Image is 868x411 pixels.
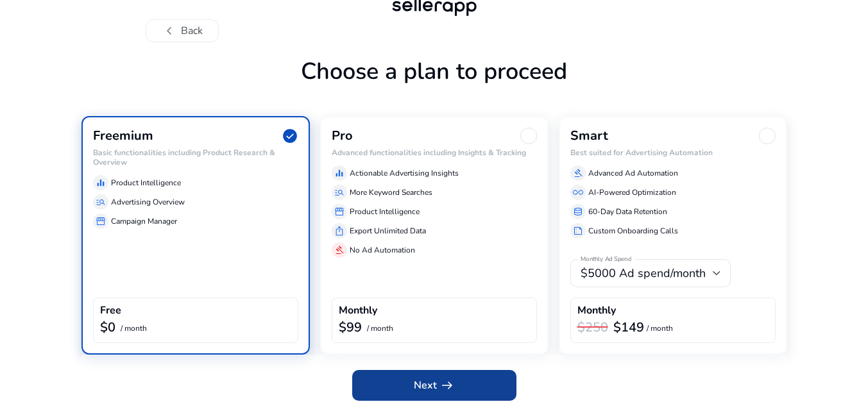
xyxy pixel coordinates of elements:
[350,187,432,198] p: More Keyword Searches
[111,177,181,189] p: Product Intelligence
[350,206,420,217] p: Product Intelligence
[334,206,345,217] span: storefront
[588,167,678,179] p: Advanced Ad Automation
[588,187,676,198] p: AI-Powered Optimization
[100,305,121,317] h4: Free
[332,148,537,157] h6: Advanced functionalities including Insights & Tracking
[339,319,362,336] b: $99
[573,168,583,178] span: gavel
[350,167,459,179] p: Actionable Advertising Insights
[111,196,185,208] p: Advertising Overview
[581,265,706,281] span: $5000 Ad spend/month
[146,19,219,42] button: chevron_leftBack
[121,324,147,333] p: / month
[570,128,608,144] h3: Smart
[339,305,377,317] h4: Monthly
[573,187,583,197] span: all_inclusive
[573,206,583,217] span: database
[100,319,115,336] b: $0
[613,319,644,336] b: $149
[588,225,678,237] p: Custom Onboarding Calls
[414,378,455,393] span: Next
[93,128,153,144] h3: Freemium
[573,226,583,236] span: summarize
[581,255,631,264] mat-label: Monthly Ad Spend
[162,23,177,38] span: chevron_left
[367,324,393,333] p: / month
[81,58,787,116] h1: Choose a plan to proceed
[588,206,667,217] p: 60-Day Data Retention
[570,148,776,157] h6: Best suited for Advertising Automation
[577,320,608,335] h3: $250
[352,370,516,401] button: Nextarrow_right_alt
[577,305,616,317] h4: Monthly
[439,378,455,393] span: arrow_right_alt
[334,187,345,197] span: manage_search
[334,168,345,178] span: equalizer
[647,324,673,333] p: / month
[282,128,298,144] span: check_circle
[332,128,353,144] h3: Pro
[111,215,177,227] p: Campaign Manager
[334,245,345,255] span: gavel
[96,197,106,207] span: manage_search
[334,226,345,236] span: ios_share
[93,148,298,167] h6: Basic functionalities including Product Research & Overview
[96,216,106,226] span: storefront
[350,225,426,237] p: Export Unlimited Data
[350,244,415,256] p: No Ad Automation
[96,178,106,188] span: equalizer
